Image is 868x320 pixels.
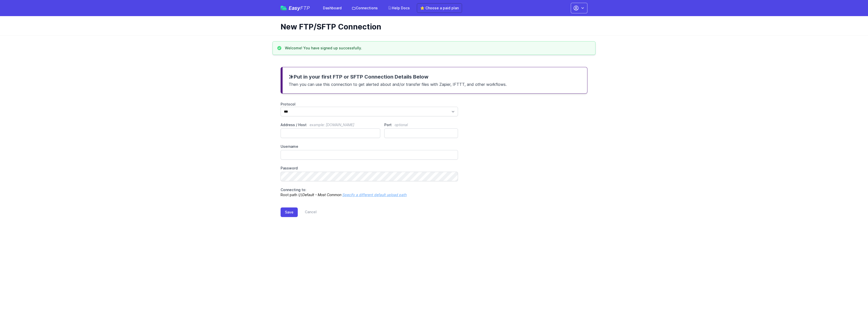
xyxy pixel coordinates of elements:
label: Password [281,166,458,171]
h3: Put in your first FTP or SFTP Connection Details Below [289,73,581,80]
label: Protocol [281,102,458,107]
a: ⭐ Choose a paid plan [417,3,462,13]
p: Root path (/) [281,187,458,197]
p: Then you can use this connection to get alerted about and/or transfer files with Zapier, IFTTT, a... [289,80,581,87]
h3: Welcome! You have signed up successfully. [285,46,362,51]
a: Help Docs [385,4,413,13]
label: Address / Host [281,122,380,127]
span: example: [DOMAIN_NAME] [310,123,354,127]
span: Connecting to: [281,188,306,192]
label: Username [281,144,458,149]
a: Dashboard [320,4,345,13]
span: Easy [289,6,310,11]
img: easyftp_logo.png [281,6,287,10]
a: Specify a different default upload path [342,193,407,197]
i: Default - Most Common [302,193,341,197]
button: Save [281,207,298,217]
span: optional [395,123,408,127]
span: FTP [300,5,310,11]
a: EasyFTP [281,6,310,11]
h1: New FTP/SFTP Connection [281,22,583,31]
a: Connections [349,4,381,13]
a: Cancel [298,207,317,217]
label: Port [384,122,458,127]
